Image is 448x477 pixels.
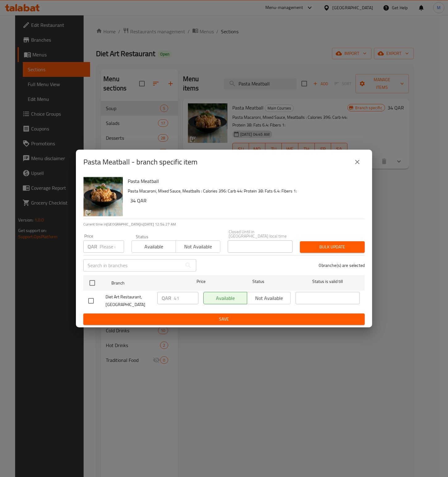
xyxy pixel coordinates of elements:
img: Pasta Meatball [83,177,123,216]
button: Save [83,313,365,325]
input: Search in branches [83,259,182,272]
button: Not available [176,240,220,253]
p: Current time in [GEOGRAPHIC_DATA] is [DATE] 12:54:27 AM [83,222,365,227]
span: Not available [178,242,218,251]
span: Bulk update [305,243,360,251]
span: Price [180,278,222,285]
span: Available [134,242,173,251]
button: Bulk update [300,241,365,253]
p: Pasta Macaroni, Mixed Sauce, Meatballs : Calories 396: Carb 44: Protein 38: Fats 6.4: Fibers 1: [128,187,360,195]
input: Please enter price [174,292,198,304]
button: close [350,155,365,169]
h6: 34 QAR [130,196,360,205]
button: Available [131,240,176,253]
span: Diet Art Restaurant, [GEOGRAPHIC_DATA] [106,293,152,309]
h6: Pasta Meatball [128,177,360,185]
span: Status [226,278,291,285]
h2: Pasta Meatball - branch specific item [83,157,197,167]
p: QAR [162,294,171,302]
span: Branch [111,279,176,287]
span: Save [88,315,360,323]
input: Please enter price [100,240,124,253]
span: Status is valid till [296,278,360,285]
p: QAR [88,243,97,250]
p: 0 branche(s) are selected [319,262,365,268]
